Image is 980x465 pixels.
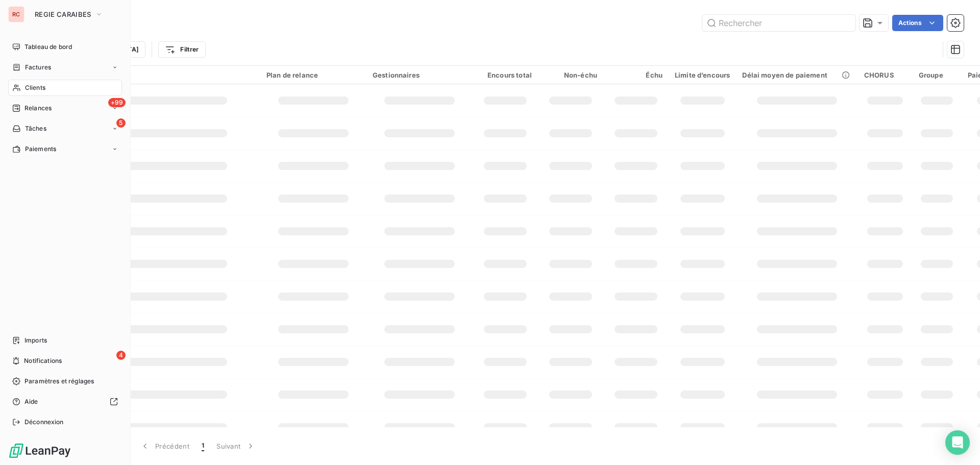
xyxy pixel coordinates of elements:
[25,83,45,92] span: Clients
[116,351,126,360] span: 4
[742,71,851,79] div: Délai moyen de paiement
[24,356,62,365] span: Notifications
[24,418,64,427] span: Déconnexion
[544,71,597,79] div: Non-échu
[702,15,855,31] input: Rechercher
[945,430,970,455] div: Open Intercom Messenger
[25,124,46,133] span: Tâches
[35,10,91,18] span: REGIE CARAIBES
[24,42,72,52] span: Tableau de bord
[479,71,532,79] div: Encours total
[210,435,262,457] button: Suivant
[609,71,663,79] div: Échu
[892,15,943,31] button: Actions
[8,394,122,410] a: Aide
[675,71,730,79] div: Limite d’encours
[864,71,906,79] div: CHORUS
[25,144,56,154] span: Paiements
[373,71,467,79] div: Gestionnaires
[25,63,51,72] span: Factures
[8,443,71,459] img: Logo LeanPay
[24,397,38,406] span: Aide
[134,435,195,457] button: Précédent
[266,71,360,79] div: Plan de relance
[195,435,210,457] button: 1
[108,98,126,107] span: +99
[202,441,204,451] span: 1
[919,71,955,79] div: Groupe
[8,6,24,22] div: RC
[116,118,126,128] span: 5
[24,377,94,386] span: Paramètres et réglages
[158,41,205,58] button: Filtrer
[24,336,47,345] span: Imports
[24,104,52,113] span: Relances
